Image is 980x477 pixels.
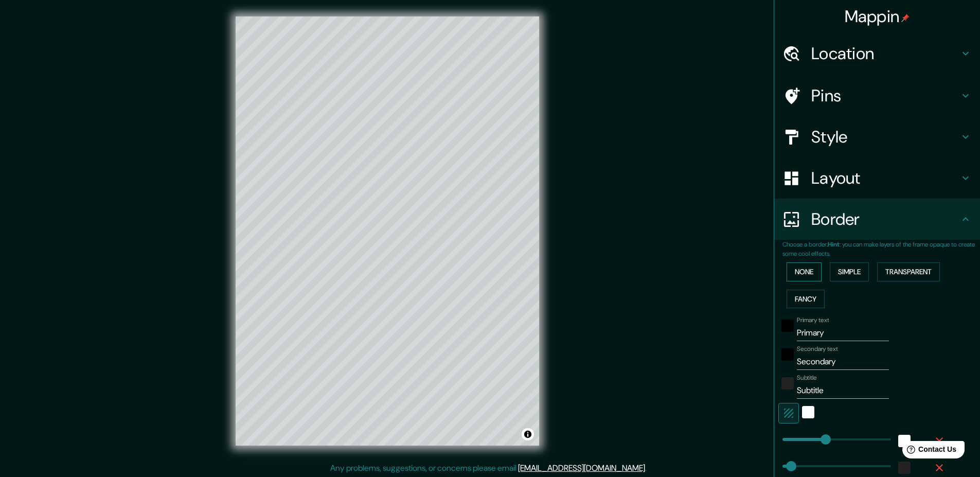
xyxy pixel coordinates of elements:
[877,262,940,281] button: Transparent
[845,6,910,27] h4: Mappin
[888,437,969,466] iframe: Help widget launcher
[811,43,959,64] h4: Location
[781,348,794,361] button: black
[774,75,980,116] div: Pins
[811,168,959,188] h4: Layout
[330,462,647,474] p: Any problems, suggestions, or concerns please email .
[647,462,648,474] div: .
[797,345,838,354] label: Secondary text
[522,428,534,440] button: Toggle attribution
[774,157,980,199] div: Layout
[648,462,650,474] div: .
[787,290,825,309] button: Fancy
[781,377,794,390] button: color-222222
[830,262,869,281] button: Simple
[787,262,822,281] button: None
[898,462,911,474] button: color-222222
[797,374,817,382] label: Subtitle
[802,406,814,418] button: white
[774,199,980,240] div: Border
[898,435,911,447] button: white
[797,316,829,325] label: Primary text
[774,116,980,157] div: Style
[774,33,980,74] div: Location
[901,14,910,22] img: pin-icon.png
[811,209,959,229] h4: Border
[781,320,794,332] button: black
[782,240,980,258] p: Choose a border. : you can make layers of the frame opaque to create some cool effects.
[828,240,840,249] b: Hint
[811,85,959,106] h4: Pins
[811,127,959,147] h4: Style
[518,463,645,473] a: [EMAIL_ADDRESS][DOMAIN_NAME]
